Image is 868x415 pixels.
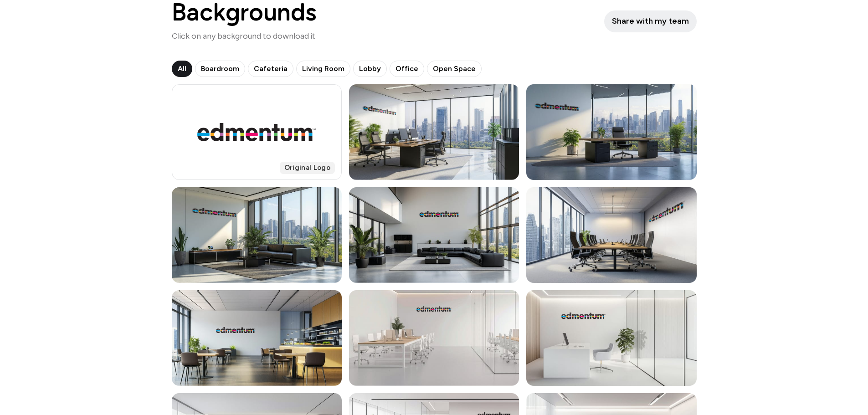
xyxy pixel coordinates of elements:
[172,61,192,77] button: All
[254,63,288,74] span: Cafeteria
[395,63,418,74] span: Office
[296,61,350,77] button: Living Room
[248,61,293,77] button: Cafeteria
[390,61,424,77] button: Office
[433,63,476,74] span: Open Space
[280,162,335,174] span: Original Logo
[604,10,697,32] button: Share with my team
[353,61,387,77] button: Lobby
[172,30,317,42] p: Click on any background to download it
[359,63,381,74] span: Lobby
[302,63,344,74] span: Living Room
[197,123,316,141] img: Project logo
[178,63,186,74] span: All
[201,63,239,74] span: Boardroom
[195,61,245,77] button: Boardroom
[612,15,689,27] span: Share with my team
[427,61,482,77] button: Open Space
